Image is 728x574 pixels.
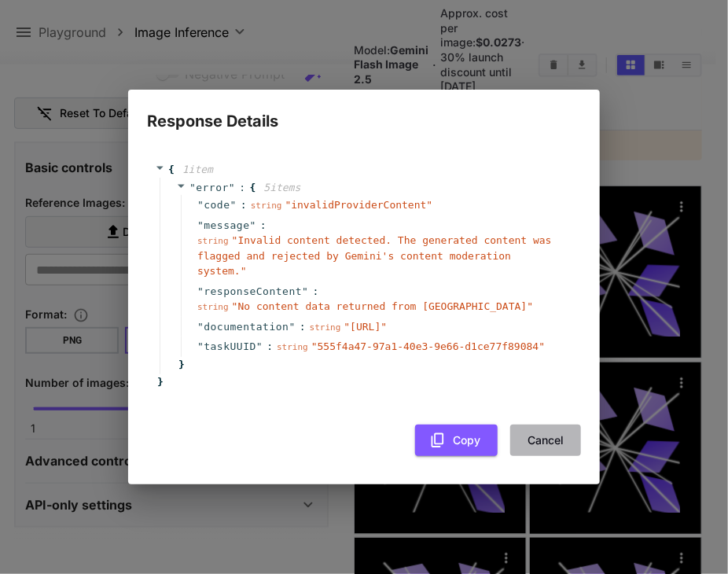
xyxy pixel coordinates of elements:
[285,199,433,211] span: " invalidProviderContent "
[260,218,267,234] span: :
[263,182,300,193] span: 5 item s
[189,182,196,193] span: "
[204,197,230,213] span: code
[168,162,175,178] span: {
[300,319,306,335] span: :
[204,339,256,355] span: taskUUID
[197,321,204,333] span: "
[510,425,581,457] button: Cancel
[204,218,249,234] span: message
[196,182,229,193] span: error
[197,236,229,246] span: string
[155,374,164,390] span: }
[197,234,552,277] span: " Invalid content detected. The generated content was flagged and rejected by Gemini's content mo...
[256,340,263,352] span: "
[197,199,204,211] span: "
[128,90,600,134] h2: Response Details
[277,342,308,352] span: string
[229,182,235,193] span: "
[344,321,387,333] span: " [URL] "
[204,319,289,335] span: documentation
[250,180,256,196] span: {
[250,219,256,231] span: "
[313,284,319,300] span: :
[415,425,498,457] button: Copy
[197,285,204,297] span: "
[197,219,204,231] span: "
[267,339,273,355] span: :
[239,180,245,196] span: :
[197,340,204,352] span: "
[310,322,341,333] span: string
[197,302,229,312] span: string
[289,321,296,333] span: "
[241,197,247,213] span: :
[182,164,213,175] span: 1 item
[251,201,282,211] span: string
[176,357,185,373] span: }
[311,340,545,352] span: " 555f4a47-97a1-40e3-9e66-d1ce77f89084 "
[204,284,302,300] span: responseContent
[230,199,237,211] span: "
[232,300,534,312] span: " No content data returned from [GEOGRAPHIC_DATA] "
[302,285,308,297] span: "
